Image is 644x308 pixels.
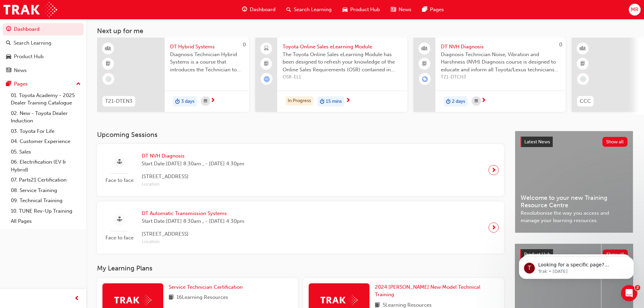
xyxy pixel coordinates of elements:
[176,293,228,302] span: 16 Learning Resources
[375,284,480,298] span: 2024 [PERSON_NAME] New Model Technical Training
[170,43,244,51] span: DT Hybrid Systems
[243,42,246,48] span: 0
[264,44,269,53] span: laptop-icon
[475,97,478,105] span: calendar-icon
[169,283,245,291] a: Service Technician Certification
[74,294,79,303] span: prev-icon
[142,210,244,217] span: DT Automatic Transmission Systems
[417,3,449,17] a: pages-iconPages
[602,137,628,147] button: Show all
[375,283,499,299] a: 2024 [PERSON_NAME] New Model Technical Training
[430,6,444,14] span: Pages
[286,5,291,14] span: search-icon
[441,43,560,51] span: DT NVH Diagnosis
[8,195,84,206] a: 09. Technical Training
[170,51,244,74] span: Diagnosis Technician Hybrid Systems is a course that introduces the Technician to the safe handli...
[8,206,84,216] a: 10. TUNE Rev-Up Training
[631,6,639,14] span: MR
[237,3,281,17] a: guage-iconDashboard
[3,78,84,90] button: Pages
[285,96,313,105] div: In Progress
[283,73,402,81] span: OSR-EL1
[181,98,194,105] span: 3 days
[6,81,11,87] span: pages-icon
[8,216,84,227] a: All Pages
[105,76,112,82] span: learningRecordVerb_NONE-icon
[204,97,207,105] span: calendar-icon
[294,6,332,14] span: Search Learning
[326,98,342,105] span: 15 mins
[521,209,627,224] span: Revolutionise the way you access and manage your learning resources.
[142,230,244,238] span: [STREET_ADDRESS]
[635,285,640,290] span: 2
[342,5,348,14] span: car-icon
[14,80,28,88] div: Pages
[320,295,358,305] img: Trak
[6,68,11,74] span: news-icon
[337,3,385,17] a: car-iconProduct Hub
[14,39,51,47] div: Search Learning
[242,5,247,14] span: guage-icon
[345,98,351,104] span: next-icon
[264,60,269,68] span: booktick-icon
[580,60,585,68] span: booktick-icon
[142,217,244,225] span: Start Date: [DATE] 8:30am , - [DATE] 4:30pm
[521,194,627,209] span: Welcome to your new Training Resource Centre
[6,40,11,46] span: search-icon
[281,3,337,17] a: search-iconSearch Learning
[8,185,84,196] a: 08. Service Training
[441,73,560,81] span: T21-DTCH3
[629,4,641,16] button: MR
[491,223,496,232] span: next-icon
[97,38,249,112] a: 0T21-DTEN3DT Hybrid SystemsDiagnosis Technician Hybrid Systems is a course that introduces the Te...
[524,139,550,145] span: Latest News
[117,215,122,224] span: sessionType_FACE_TO_FACE-icon
[142,181,244,188] span: Location
[515,131,633,233] a: Latest NewsShow allWelcome to your new Training Resource CentreRevolutionise the way you access a...
[106,44,111,53] span: learningResourceType_INSTRUCTOR_LED-icon
[621,285,637,301] iframe: Intercom live chat
[3,64,84,77] a: News
[76,80,81,89] span: up-icon
[97,264,504,272] h3: My Learning Plans
[86,27,644,35] h3: Next up for me
[6,54,11,60] span: car-icon
[320,97,325,106] span: duration-icon
[117,158,122,166] span: sessionType_FACE_TO_FACE-icon
[105,97,133,105] span: T21-DTEN3
[14,67,27,74] div: News
[169,284,243,290] span: Service Technician Certification
[106,60,111,68] span: booktick-icon
[283,51,402,74] span: The Toyota Online Sales eLearning Module has been designed to refresh your knowledge of the Onlin...
[169,293,174,302] span: book-icon
[521,137,627,147] a: Latest NewsShow all
[264,76,270,82] span: learningRecordVerb_ATTEMPT-icon
[441,51,560,74] span: Diagnosis Technician Noise, Vibration and Harshness (NVH) Diagnosis course is designed to educate...
[3,2,57,17] img: Trak
[422,60,427,68] span: booktick-icon
[255,38,407,112] a: Toyota Online Sales eLearning ModuleThe Toyota Online Sales eLearning Module has been designed to...
[97,131,504,139] h3: Upcoming Sessions
[175,97,180,106] span: duration-icon
[580,97,591,105] span: CCC
[422,44,427,53] span: people-icon
[391,5,396,14] span: news-icon
[446,97,451,106] span: duration-icon
[142,238,244,246] span: Location
[102,234,136,242] span: Face to face
[6,26,11,32] span: guage-icon
[559,42,562,48] span: 0
[422,5,427,14] span: pages-icon
[8,175,84,185] a: 07. Parts21 Certification
[8,136,84,147] a: 04. Customer Experience
[481,98,486,104] span: next-icon
[102,207,499,248] a: Face to faceDT Automatic Transmission SystemsStart Date:[DATE] 8:30am , - [DATE] 4:30pm[STREET_AD...
[14,53,44,61] div: Product Hub
[350,6,380,14] span: Product Hub
[413,38,566,112] a: 0DT NVH DiagnosisDiagnosis Technician Noise, Vibration and Harshness (NVH) Diagnosis course is de...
